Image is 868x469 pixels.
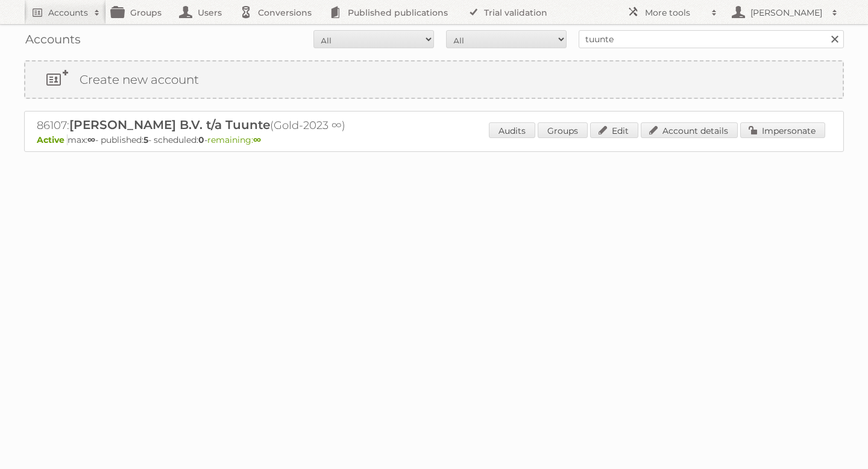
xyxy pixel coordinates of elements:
[253,134,261,145] strong: ∞
[37,134,831,145] p: max: - published: - scheduled: -
[207,134,261,145] span: remaining:
[645,7,705,19] h2: More tools
[25,61,843,98] a: Create new account
[489,122,535,138] a: Audits
[37,134,68,145] span: Active
[538,122,588,138] a: Groups
[740,122,825,138] a: Impersonate
[87,134,95,145] strong: ∞
[69,118,270,132] span: [PERSON_NAME] B.V. t/a Tuunte
[747,7,826,19] h2: [PERSON_NAME]
[143,134,148,145] strong: 5
[641,122,738,138] a: Account details
[590,122,638,138] a: Edit
[37,118,459,133] h2: 86107: (Gold-2023 ∞)
[198,134,204,145] strong: 0
[48,7,88,19] h2: Accounts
